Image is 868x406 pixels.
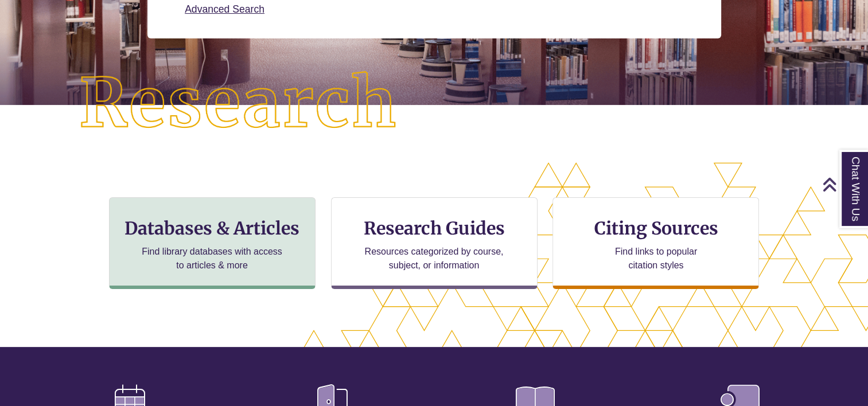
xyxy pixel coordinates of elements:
h3: Citing Sources [586,217,726,239]
img: Research [44,36,434,172]
a: Back to Top [822,177,865,192]
a: Citing Sources Find links to popular citation styles [552,197,759,289]
h3: Databases & Articles [119,217,306,239]
p: Find library databases with access to articles & more [137,245,287,272]
a: Advanced Search [185,3,264,15]
a: Research Guides Resources categorized by course, subject, or information [331,197,538,289]
p: Find links to popular citation styles [600,245,712,272]
a: Databases & Articles Find library databases with access to articles & more [109,197,316,289]
h3: Research Guides [341,217,528,239]
p: Resources categorized by course, subject, or information [359,245,509,272]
